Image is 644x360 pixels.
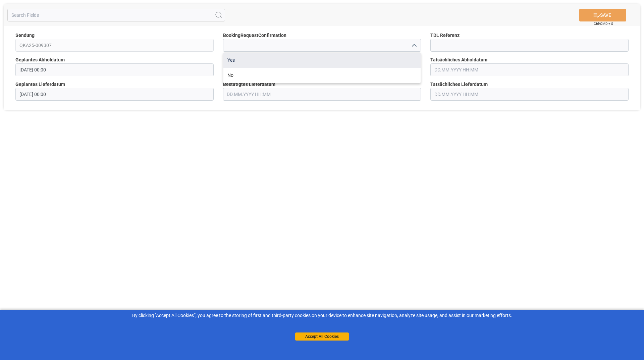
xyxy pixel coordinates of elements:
[15,32,35,39] span: Sendung
[430,56,487,63] span: Tatsächliches Abholdatum
[430,81,488,88] span: Tatsächliches Lieferdatum
[15,81,65,88] span: Geplantes Lieferdatum
[409,40,419,51] button: close menu
[15,63,214,76] input: DD.MM.YYYY HH:MM
[579,9,626,21] button: SAVE
[223,53,421,68] div: Yes
[223,32,286,39] span: BookingRequestConfirmation
[5,312,639,319] div: By clicking "Accept All Cookies”, you agree to the storing of first and third-party cookies on yo...
[15,56,65,63] span: Geplantes Abholdatum
[7,9,225,21] input: Search Fields
[430,32,460,39] span: TDL Referenz
[295,332,349,341] button: Accept All Cookies
[594,21,613,26] span: Ctrl/CMD + S
[15,88,214,101] input: DD.MM.YYYY HH:MM
[223,81,275,88] span: Bestätigtes Lieferdatum
[223,88,421,101] input: DD.MM.YYYY HH:MM
[223,68,421,83] div: No
[430,88,629,101] input: DD.MM.YYYY HH:MM
[430,63,629,76] input: DD.MM.YYYY HH:MM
